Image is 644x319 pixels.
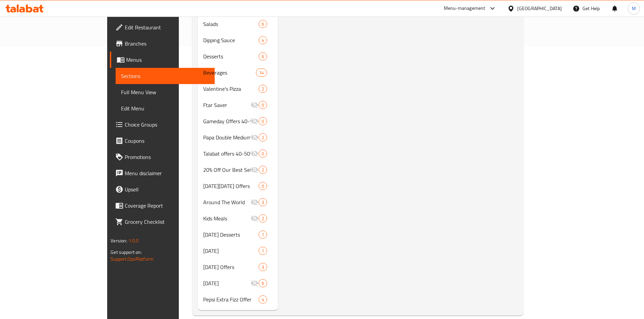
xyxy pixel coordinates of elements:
span: Edit Restaurant [125,23,209,31]
div: Pepsi Extra Fizz Offer4 [198,291,278,308]
span: Menu disclaimer [125,169,209,177]
span: Ftar Saver [203,101,251,109]
a: Menus [110,52,215,68]
div: Mother's Day [203,247,259,255]
div: Ramadan Desserts [203,231,259,239]
span: Edit Menu [121,104,209,112]
a: Choice Groups [110,116,215,133]
a: Support.OpsPlatform [111,255,153,263]
span: Salads [203,20,259,28]
div: items [259,295,267,303]
a: Edit Menu [116,100,215,116]
div: items [259,150,267,158]
div: items [259,279,267,287]
span: [DATE][DATE] Offers [203,182,259,190]
svg: Inactive section [251,117,259,125]
div: items [259,117,267,125]
div: items [259,36,267,44]
div: items [259,263,267,271]
span: Promotions [125,153,209,161]
div: Valentine's Pizza2 [198,81,278,97]
span: Version: [111,236,127,245]
span: Branches [125,39,209,48]
div: Papa Double Medium Plus2 [198,129,278,145]
span: 6 [259,21,267,27]
span: 2 [259,86,267,92]
div: items [259,133,267,141]
div: [DATE] Offers3 [198,259,278,275]
span: Upsell [125,185,209,193]
span: 2 [259,167,267,173]
div: items [259,231,267,239]
span: Coupons [125,137,209,145]
div: items [259,182,267,190]
span: Dipping Sauce [203,36,259,44]
span: 3 [259,264,267,270]
div: Kids Meals [203,214,251,222]
div: items [259,247,267,255]
div: Potato Day [203,279,251,287]
span: Coverage Report [125,202,209,210]
a: Coupons [110,133,215,149]
span: Get support on: [111,248,142,257]
span: Grocery Checklist [125,218,209,226]
span: 1.0.0 [128,236,139,245]
span: Pepsi Extra Fizz Offer [203,295,259,303]
span: Choice Groups [125,121,209,129]
span: Papa Double Medium Plus [203,133,251,141]
div: items [259,166,267,174]
span: 4 [259,296,267,303]
div: [DATE][DATE] Offers0 [198,178,278,194]
span: Talabat offers 40-50% [203,150,251,158]
a: Upsell [110,181,215,197]
span: M [632,5,636,12]
div: Salads6 [198,16,278,32]
div: Kids Meals2 [198,210,278,227]
div: Ftar Saver0 [198,97,278,113]
span: 6 [259,280,267,287]
span: 20% Off Our Best Sellers [203,166,251,174]
span: Beverages [203,69,256,77]
div: [DATE] Desserts1 [198,227,278,243]
svg: Inactive section [251,133,259,141]
span: Desserts [203,52,259,60]
svg: Inactive section [251,101,259,109]
span: 0 [259,102,267,108]
a: Grocery Checklist [110,214,215,230]
span: Sections [121,72,209,80]
span: Menus [126,56,209,64]
div: items [259,101,267,109]
span: 4 [259,37,267,44]
span: Gameday Offers 40-50% Off [203,117,251,125]
span: Valentine's Pizza [203,85,259,93]
div: Ramadan Offers [203,263,259,271]
div: items [259,198,267,206]
div: Black Friday Offers [203,182,259,190]
a: Sections [116,68,215,84]
div: Around The World3 [198,194,278,210]
div: items [256,69,267,77]
span: 0 [259,183,267,189]
div: [DATE]1 [198,243,278,259]
span: 1 [259,248,267,254]
span: Around The World [203,198,251,206]
span: 2 [259,134,267,141]
div: Desserts6 [198,48,278,64]
div: items [259,214,267,222]
a: Branches [110,35,215,52]
span: 14 [256,70,266,76]
div: [GEOGRAPHIC_DATA] [517,5,562,12]
div: Menu-management [444,4,485,12]
div: Dipping Sauce4 [198,32,278,48]
div: items [259,52,267,60]
span: 3 [259,199,267,206]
